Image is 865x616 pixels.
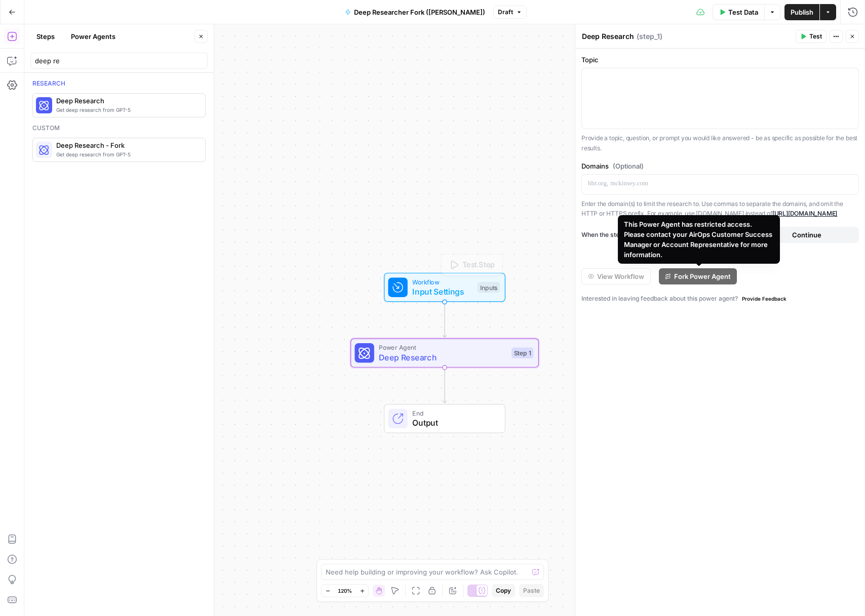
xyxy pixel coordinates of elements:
[443,367,446,403] g: Edge from step_1 to end
[809,32,822,41] span: Test
[32,124,206,133] div: Custom
[581,161,859,171] label: Domains
[519,584,544,597] button: Paste
[56,106,197,114] span: Get deep research from GPT-5
[498,8,513,17] span: Draft
[492,584,515,597] button: Copy
[412,408,495,418] span: End
[350,273,539,302] div: WorkflowInput SettingsInputsTest Step
[772,210,838,217] a: [URL][DOMAIN_NAME]
[582,31,634,42] textarea: Deep Research
[581,133,859,153] p: Provide a topic, question, or prompt you would like answered - be as specific as possible for the...
[685,251,756,260] span: Show Advanced Settings
[512,348,533,359] div: Step 1
[32,79,206,88] div: Research
[581,268,651,284] button: View Workflow
[354,7,485,17] span: Deep Researcher Fork ([PERSON_NAME])
[597,271,644,281] span: View Workflow
[523,586,540,595] span: Paste
[784,4,819,20] button: Publish
[35,56,203,66] input: Search steps
[496,586,511,595] span: Copy
[56,140,197,150] span: Deep Research - Fork
[65,28,122,45] button: Power Agents
[637,31,662,42] span: ( step_1 )
[30,28,61,45] button: Steps
[443,302,446,338] g: Edge from start to step_1
[56,96,197,106] span: Deep Research
[674,271,731,281] span: Fork Power Agent
[338,587,352,595] span: 120%
[478,282,500,293] div: Inputs
[493,6,527,19] button: Draft
[581,293,859,305] div: Interested in leaving feedback about this power agent?
[379,351,506,363] span: Deep Research
[713,4,764,20] button: Test Data
[412,285,473,298] span: Input Settings
[796,30,827,43] button: Test
[792,230,821,240] span: Continue
[728,7,758,17] span: Test Data
[412,277,473,286] span: Workflow
[613,161,644,171] span: (Optional)
[581,199,859,219] p: Enter the domain(s) to limit the research to. Use commas to separate the domains, and omit the HT...
[339,4,491,20] button: Deep Researcher Fork ([PERSON_NAME])
[379,343,506,352] span: Power Agent
[659,268,737,284] button: Fork Power Agent
[350,404,539,433] div: EndOutput
[742,295,787,303] span: Provide Feedback
[56,150,197,158] span: Get deep research from GPT-5
[581,55,859,65] label: Topic
[412,417,495,429] span: Output
[350,339,539,368] div: Power AgentDeep ResearchStep 1
[756,227,857,243] button: Continue
[674,230,738,240] span: Terminate Workflow
[581,230,649,239] a: When the step fails:
[791,7,813,17] span: Publish
[738,293,791,305] button: Provide Feedback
